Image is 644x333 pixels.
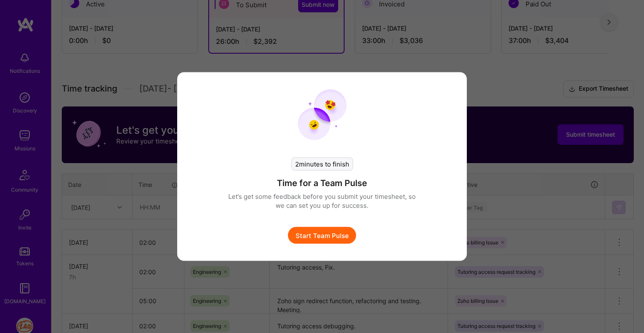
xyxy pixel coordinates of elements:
[288,227,356,244] button: Start Team Pulse
[298,89,347,141] img: team pulse start
[228,192,416,210] p: Let’s get some feedback before you submit your timesheet, so we can set you up for success.
[291,158,353,171] div: 2 minutes to finish
[177,72,467,261] div: modal
[277,178,367,189] h4: Time for a Team Pulse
